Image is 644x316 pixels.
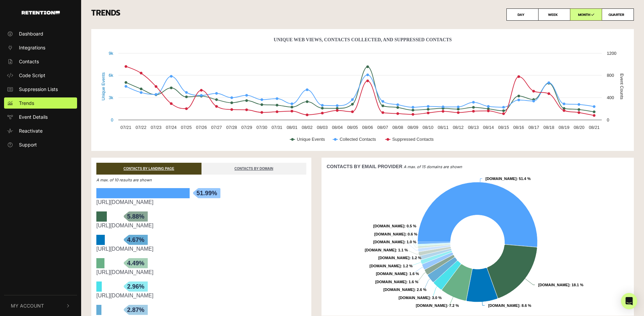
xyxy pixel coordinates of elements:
[4,28,77,39] a: Dashboard
[151,125,162,130] text: 07/23
[181,125,192,130] text: 07/25
[365,248,396,252] tspan: [DOMAIN_NAME]
[538,283,569,287] tspan: [DOMAIN_NAME]
[340,137,376,142] text: Collected Contacts
[407,125,418,130] text: 08/09
[373,240,416,244] text: : 1.0 %
[96,199,153,205] a: [URL][DOMAIN_NAME]
[619,73,624,99] text: Event Counts
[4,111,77,122] a: Event Details
[488,303,531,308] text: : 8.6 %
[19,127,43,134] span: Reactivate
[96,178,152,182] em: A max. of 10 results are shown
[4,97,77,109] a: Trends
[96,34,629,149] svg: Unique Web Views, Contacts Collected, And Suppressed Contacts
[416,303,459,308] text: : 7.2 %
[226,125,237,130] text: 07/28
[4,295,77,316] button: My Account
[373,224,416,228] text: : 0.5 %
[374,232,405,236] tspan: [DOMAIN_NAME]
[4,70,77,81] a: Code Script
[485,177,517,181] tspan: [DOMAIN_NAME]
[271,125,282,130] text: 07/31
[607,73,614,78] text: 800
[375,280,406,284] tspan: [DOMAIN_NAME]
[109,95,113,100] text: 3k
[528,125,539,130] text: 08/17
[538,8,570,21] label: WEEK
[453,125,463,130] text: 08/12
[369,264,412,268] text: : 1.2 %
[19,58,39,65] span: Contacts
[136,125,146,130] text: 07/22
[438,125,449,130] text: 08/11
[375,280,418,284] text: : 1.6 %
[589,125,600,130] text: 08/21
[327,164,402,169] strong: CONTACTS BY EMAIL PROVIDER
[11,302,44,309] span: My Account
[19,86,58,93] span: Suppression Lists
[101,72,106,100] text: Unique Events
[302,125,313,130] text: 08/02
[124,305,148,315] span: 2.87%
[111,117,113,122] text: 0
[124,281,148,292] span: 2.96%
[257,125,267,130] text: 07/30
[392,137,433,142] text: Suppressed Contacts
[570,8,602,21] label: MONTH
[96,222,306,230] div: https://stealthmodeinvesting.com/nuclear-network/
[96,246,153,252] a: [URL][DOMAIN_NAME]
[404,164,462,169] em: A max. of 15 domains are shown
[332,125,343,130] text: 08/04
[4,125,77,136] a: Reactivate
[621,293,637,309] div: Open Intercom Messenger
[498,125,509,130] text: 08/15
[399,296,430,300] tspan: [DOMAIN_NAME]
[373,224,404,228] tspan: [DOMAIN_NAME]
[4,56,77,67] a: Contacts
[488,303,519,308] tspan: [DOMAIN_NAME]
[19,72,45,79] span: Code Script
[538,283,583,287] text: : 18.1 %
[317,125,328,130] text: 08/03
[607,117,609,122] text: 0
[607,51,616,56] text: 1200
[96,269,153,275] a: [URL][DOMAIN_NAME]
[574,125,585,130] text: 08/20
[416,303,447,308] tspan: [DOMAIN_NAME]
[4,42,77,53] a: Integrations
[91,8,634,21] h3: TRENDS
[274,37,452,42] text: Unique Web Views, Contacts Collected, And Suppressed Contacts
[19,30,43,37] span: Dashboard
[120,125,131,130] text: 07/21
[124,235,148,245] span: 4.67%
[376,272,407,276] tspan: [DOMAIN_NAME]
[211,125,222,130] text: 07/27
[166,125,176,130] text: 07/24
[109,51,113,56] text: 9k
[193,188,220,198] span: 51.99%
[4,84,77,95] a: Suppression Lists
[369,264,401,268] tspan: [DOMAIN_NAME]
[485,177,531,181] text: : 51.4 %
[602,8,634,21] label: QUARTER
[96,223,153,228] a: [URL][DOMAIN_NAME]
[109,73,113,78] text: 6k
[201,163,307,175] a: CONTACTS BY DOMAIN
[392,125,403,130] text: 08/08
[374,232,417,236] text: : 0.6 %
[383,288,426,292] text: : 2.6 %
[96,293,153,298] a: [URL][DOMAIN_NAME]
[376,272,419,276] text: : 1.6 %
[558,125,569,130] text: 08/19
[544,125,554,130] text: 08/18
[377,125,388,130] text: 08/07
[124,258,148,268] span: 4.49%
[19,141,37,148] span: Support
[96,268,306,276] div: https://gamemasterinvesting.com/war-room-trinity-vsl/
[96,198,306,206] div: https://gamemasterinvesting.com/war-room/vsl/
[373,240,404,244] tspan: [DOMAIN_NAME]
[483,125,494,130] text: 08/14
[378,256,421,260] text: : 1.2 %
[4,139,77,150] a: Support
